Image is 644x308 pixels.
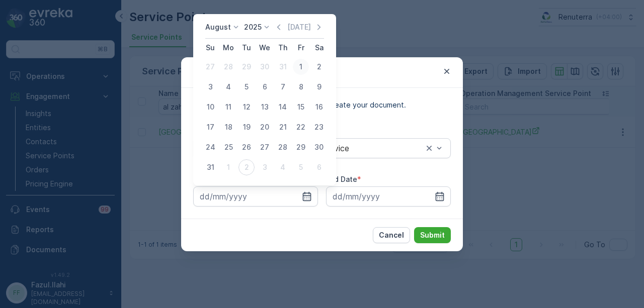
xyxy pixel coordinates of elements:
div: 27 [257,139,273,155]
div: 29 [293,139,309,155]
div: 31 [275,59,291,75]
div: 21 [275,119,291,135]
th: Thursday [274,39,292,57]
p: Submit [420,230,445,240]
div: 2 [311,59,327,75]
button: Cancel [373,227,410,243]
div: 7 [275,79,291,95]
div: 9 [311,79,327,95]
label: End Date [326,175,357,183]
div: 30 [257,59,273,75]
p: Cancel [379,230,404,240]
th: Friday [292,39,310,57]
div: 19 [238,119,255,135]
div: 2 [238,159,255,175]
div: 17 [202,119,218,135]
div: 15 [293,99,309,115]
p: August [205,22,231,32]
div: 3 [257,159,273,175]
button: Submit [414,227,451,243]
div: 14 [275,99,291,115]
div: 26 [238,139,255,155]
div: 11 [220,99,236,115]
div: 4 [220,79,236,95]
div: 8 [293,79,309,95]
input: dd/mm/yyyy [193,186,318,207]
input: dd/mm/yyyy [326,186,451,207]
p: [DATE] [287,22,311,32]
div: 6 [311,159,327,175]
div: 6 [257,79,273,95]
div: 1 [293,59,309,75]
th: Wednesday [256,39,274,57]
th: Tuesday [237,39,256,57]
div: 10 [202,99,218,115]
th: Sunday [201,39,219,57]
div: 23 [311,119,327,135]
div: 24 [202,139,218,155]
div: 25 [220,139,236,155]
div: 5 [238,79,255,95]
div: 5 [293,159,309,175]
div: 30 [311,139,327,155]
div: 31 [202,159,218,175]
div: 1 [220,159,236,175]
div: 3 [202,79,218,95]
th: Saturday [310,39,328,57]
div: 28 [220,59,236,75]
div: 4 [275,159,291,175]
div: 22 [293,119,309,135]
th: Monday [219,39,237,57]
div: 12 [238,99,255,115]
div: 28 [275,139,291,155]
div: 13 [257,99,273,115]
div: 27 [202,59,218,75]
div: 16 [311,99,327,115]
div: 29 [238,59,255,75]
div: 18 [220,119,236,135]
div: 20 [257,119,273,135]
p: 2025 [244,22,262,32]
